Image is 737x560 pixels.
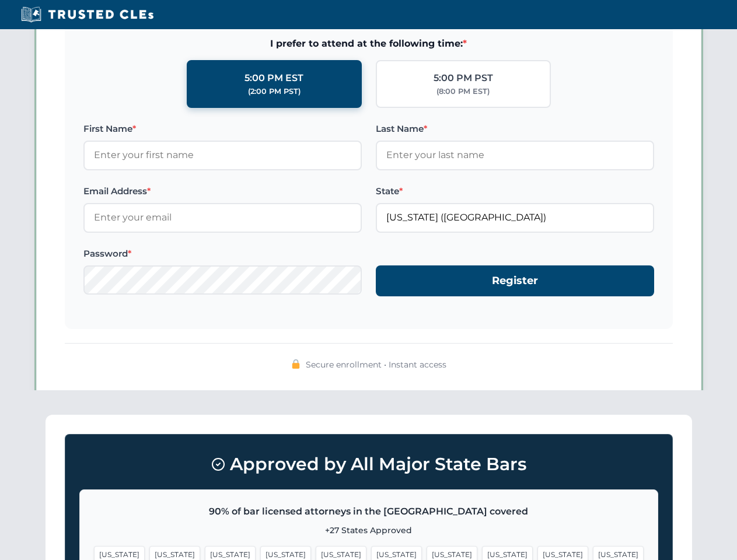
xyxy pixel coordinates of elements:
[83,184,362,198] label: Email Address
[83,141,362,170] input: Enter your first name
[376,141,654,170] input: Enter your last name
[83,36,654,51] span: I prefer to attend at the following time:
[376,184,654,198] label: State
[83,203,362,232] input: Enter your email
[436,86,490,97] div: (8:00 PM EST)
[83,122,362,136] label: First Name
[94,504,644,519] p: 90% of bar licensed attorneys in the [GEOGRAPHIC_DATA] covered
[376,122,654,136] label: Last Name
[376,265,654,296] button: Register
[434,71,493,86] div: 5:00 PM PST
[248,86,301,97] div: (2:00 PM PST)
[83,247,362,261] label: Password
[94,524,644,537] p: +27 States Approved
[376,203,654,232] input: Florida (FL)
[18,6,157,23] img: Trusted CLEs
[291,359,301,369] img: 🔒
[79,449,658,480] h3: Approved by All Major State Bars
[244,71,303,86] div: 5:00 PM EST
[306,358,446,371] span: Secure enrollment • Instant access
